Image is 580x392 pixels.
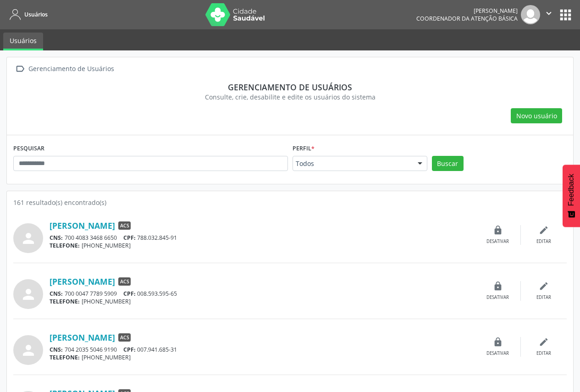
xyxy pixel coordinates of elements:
[539,281,549,291] i: edit
[123,346,136,353] span: CPF:
[50,290,63,298] span: CNS:
[486,350,509,357] div: Desativar
[536,350,551,357] div: Editar
[536,238,551,245] div: Editar
[50,298,80,305] span: TELEFONE:
[20,230,37,247] i: person
[6,7,48,22] a: Usuários
[50,346,63,353] span: CNS:
[118,277,131,286] span: ACS
[432,156,464,171] button: Buscar
[493,225,503,235] i: lock
[567,174,575,206] span: Feedback
[486,294,509,301] div: Desativar
[50,332,115,342] a: [PERSON_NAME]
[13,62,116,76] a:  Gerenciamento de Usuários
[20,342,37,359] i: person
[27,62,116,76] div: Gerenciamento de Usuários
[50,234,63,242] span: CNS:
[20,92,560,102] div: Consulte, crie, desabilite e edite os usuários do sistema
[50,221,115,231] a: [PERSON_NAME]
[20,286,37,303] i: person
[540,5,558,24] button: 
[13,198,567,207] div: 161 resultado(s) encontrado(s)
[516,111,557,121] span: Novo usuário
[3,33,43,50] a: Usuários
[50,242,80,249] span: TELEFONE:
[50,290,475,298] div: 700 0047 7789 5909 008.593.595-65
[296,159,409,168] span: Todos
[558,7,574,23] button: apps
[13,62,27,76] i: 
[511,108,562,124] button: Novo usuário
[118,221,131,230] span: ACS
[50,353,475,361] div: [PHONE_NUMBER]
[563,165,580,227] button: Feedback - Mostrar pesquisa
[50,276,115,287] a: [PERSON_NAME]
[123,234,136,242] span: CPF:
[20,82,560,92] div: Gerenciamento de usuários
[539,225,549,235] i: edit
[123,290,136,298] span: CPF:
[118,333,131,342] span: ACS
[293,142,315,156] label: Perfil
[521,5,540,24] img: img
[544,8,554,18] i: 
[24,11,48,18] span: Usuários
[50,234,475,242] div: 700 4083 3468 6650 788.032.845-91
[13,142,44,156] label: PESQUISAR
[486,238,509,245] div: Desativar
[416,15,518,22] span: Coordenador da Atenção Básica
[50,242,475,249] div: [PHONE_NUMBER]
[416,7,518,15] div: [PERSON_NAME]
[536,294,551,301] div: Editar
[50,346,475,353] div: 704 2035 5046 9190 007.941.685-31
[493,337,503,347] i: lock
[539,337,549,347] i: edit
[50,298,475,305] div: [PHONE_NUMBER]
[493,281,503,291] i: lock
[50,353,80,361] span: TELEFONE:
